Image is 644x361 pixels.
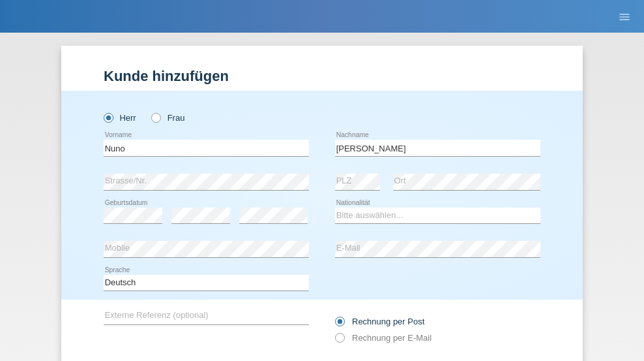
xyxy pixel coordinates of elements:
[335,333,432,343] label: Rechnung per E-Mail
[104,113,112,121] input: Herr
[335,333,344,349] input: Rechnung per E-Mail
[104,113,136,123] label: Herr
[618,10,631,24] i: menu
[151,113,184,123] label: Frau
[104,68,540,84] h1: Kunde hinzufügen
[151,113,160,121] input: Frau
[335,317,344,333] input: Rechnung per Post
[611,12,637,20] a: menu
[335,317,424,326] label: Rechnung per Post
